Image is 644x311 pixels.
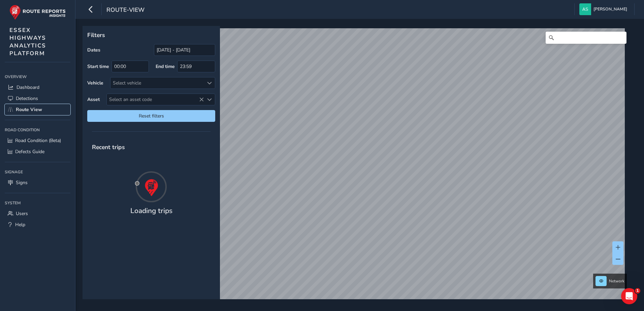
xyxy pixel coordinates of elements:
div: Road Condition [5,125,70,135]
span: [PERSON_NAME] [593,3,627,15]
canvas: Map [85,28,625,307]
a: Defects Guide [5,146,70,157]
button: Reset filters [87,110,215,122]
span: Reset filters [92,113,210,119]
label: Start time [87,63,109,70]
a: Detections [5,93,70,104]
div: System [5,198,70,208]
label: Vehicle [87,80,103,86]
div: Select an asset code [204,94,215,105]
div: Select vehicle [110,77,204,89]
label: End time [156,63,175,70]
a: Dashboard [5,82,70,93]
a: Users [5,208,70,219]
span: Dashboard [17,84,39,91]
img: diamond-layout [579,3,591,15]
button: [PERSON_NAME] [579,3,630,15]
a: Signs [5,177,70,188]
input: Search [546,32,626,44]
a: Route View [5,104,70,115]
span: Route View [16,106,42,113]
span: Signs [16,179,28,186]
h4: Loading trips [130,207,172,215]
span: Help [15,221,25,228]
iframe: Intercom live chat [621,288,637,304]
div: Signage [5,167,70,177]
span: Network [609,278,624,284]
label: Dates [87,47,100,53]
label: Asset [87,96,100,103]
span: ESSEX HIGHWAYS ANALYTICS PLATFORM [9,26,46,57]
span: Detections [16,95,38,102]
a: Road Condition (Beta) [5,135,70,146]
span: Select an asset code [107,94,204,105]
img: rr logo [9,5,66,20]
p: Filters [87,31,215,39]
span: Recent trips [87,138,130,156]
span: Defects Guide [15,148,44,155]
a: Help [5,219,70,230]
div: Overview [5,72,70,82]
span: Road Condition (Beta) [15,137,61,144]
span: 1 [635,288,640,293]
span: Users [16,210,28,217]
span: route-view [106,6,144,15]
